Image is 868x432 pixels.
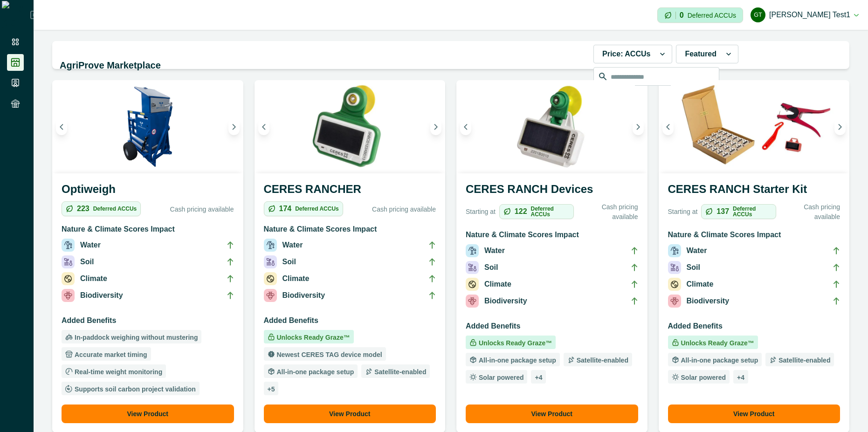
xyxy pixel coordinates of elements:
p: 223 [77,205,90,213]
h3: Nature & Climate Scores Impact [668,229,840,244]
button: Next image [633,118,644,135]
p: + 4 [737,374,744,381]
img: A CERES RANCH starter kit [659,80,850,173]
button: Previous image [662,118,674,135]
h3: CERES RANCH Devices [466,181,638,201]
p: Deferred ACCUs [295,206,339,212]
p: Water [484,245,505,256]
h3: Added Benefits [264,315,436,330]
img: An Optiweigh unit [52,80,243,173]
p: Real-time weight monitoring [73,369,162,375]
button: Next image [430,118,441,135]
button: Next image [834,118,846,135]
p: Satellite-enabled [575,357,628,363]
h3: Added Benefits [62,315,234,330]
h3: CERES RANCH Starter Kit [668,181,840,201]
p: Cash pricing available [578,202,638,222]
p: Cash pricing available [145,205,234,214]
p: Deferred ACCUs [733,206,772,217]
p: 122 [515,208,527,215]
h3: Added Benefits [466,321,638,336]
h2: AgriProve Marketplace [60,56,588,74]
p: Climate [484,279,511,290]
img: Logo [2,1,30,29]
p: Starting at [466,207,496,217]
p: All-in-one package setup [679,357,758,363]
button: View Product [466,405,638,423]
button: View Product [668,405,840,423]
p: Unlocks Ready Graze™ [679,340,754,346]
p: Biodiversity [80,290,123,301]
button: Gayathri test1[PERSON_NAME] test1 [751,4,859,26]
h3: Nature & Climate Scores Impact [62,224,234,239]
p: Biodiversity [687,295,730,307]
p: 137 [716,208,729,215]
h3: Added Benefits [668,321,840,336]
p: Solar powered [477,374,524,381]
p: Water [687,245,707,256]
p: Deferred ACCUs [531,206,570,217]
img: A single CERES RANCHER device [255,80,446,173]
button: Previous image [56,118,67,135]
p: Soil [484,262,498,273]
p: Deferred ACCUs [688,12,736,19]
button: Next image [228,118,240,135]
p: Unlocks Ready Graze™ [275,334,350,341]
p: All-in-one package setup [477,357,556,363]
p: Soil [282,256,296,267]
button: Previous image [460,118,471,135]
p: + 4 [535,374,542,381]
p: Soil [687,262,700,273]
p: Unlocks Ready Graze™ [477,340,552,346]
p: 174 [279,205,292,213]
p: Biodiversity [484,295,527,307]
p: Accurate market timing [73,351,147,358]
p: 0 [680,12,684,19]
button: Previous image [258,118,269,135]
img: A single CERES RANCH device [456,80,648,173]
p: Satellite-enabled [372,369,426,375]
h3: Nature & Climate Scores Impact [466,229,638,244]
p: Climate [80,273,107,284]
p: Newest CERES TAG device model [275,351,382,358]
h3: Optiweigh [62,181,234,201]
p: Cash pricing available [347,205,436,214]
p: Solar powered [679,374,726,381]
p: + 5 [268,386,275,392]
p: Starting at [668,207,698,217]
p: Climate [687,279,714,290]
p: Cash pricing available [780,202,840,222]
p: Climate [282,273,310,284]
p: Soil [80,256,94,267]
p: Satellite-enabled [777,357,830,363]
button: View Product [62,405,234,423]
p: All-in-one package setup [275,369,354,375]
p: Deferred ACCUs [93,206,137,212]
p: Water [282,240,303,251]
button: View Product [264,405,436,423]
p: Supports soil carbon project validation [73,386,196,392]
h3: CERES RANCHER [264,181,436,201]
p: Biodiversity [282,290,325,301]
p: Water [80,240,101,251]
h3: Nature & Climate Scores Impact [264,224,436,239]
p: In-paddock weighing without mustering [73,334,198,341]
